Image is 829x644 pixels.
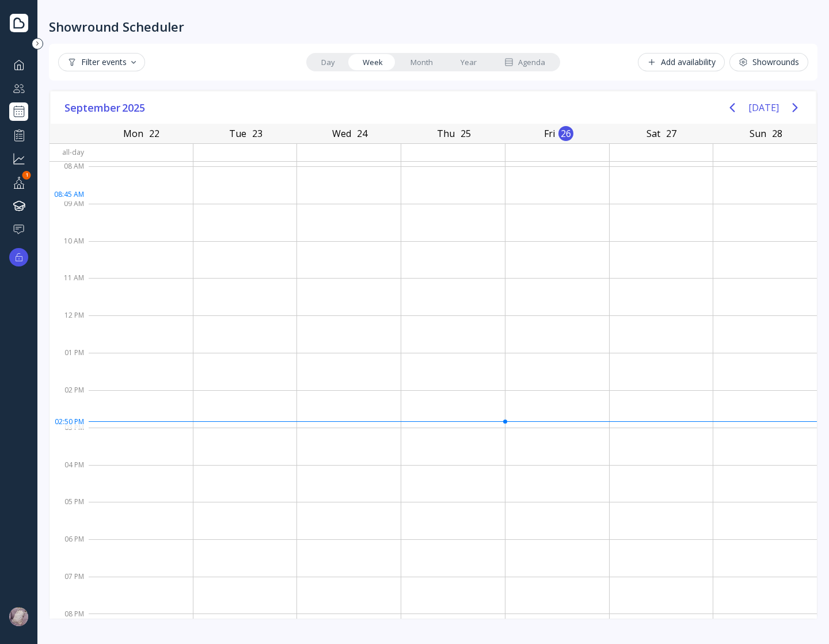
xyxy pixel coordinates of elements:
[729,53,808,71] button: Showrounds
[60,99,151,116] button: September2025
[307,54,349,70] a: Day
[50,458,89,496] div: 04 PM
[50,308,89,346] div: 12 PM
[349,54,397,70] a: Week
[50,607,89,621] div: 08 PM
[458,126,473,141] div: 25
[664,126,679,141] div: 27
[721,96,744,119] button: Previous page
[50,159,89,197] div: 08 AM
[504,57,545,68] div: Agenda
[50,197,89,234] div: 09 AM
[643,125,664,142] div: Sat
[120,125,147,142] div: Mon
[9,102,28,121] a: Showrounds Scheduler
[67,58,136,67] div: Filter events
[64,99,122,116] span: September
[638,53,725,71] button: Add availability
[397,54,447,70] a: Month
[447,54,490,70] a: Year
[433,125,458,142] div: Thu
[9,196,28,215] a: Knowledge hub
[122,99,147,116] span: 2025
[9,125,28,144] a: Performance
[355,126,370,141] div: 24
[226,125,250,142] div: Tue
[9,149,28,168] a: Grow your business
[49,18,184,35] div: Showround Scheduler
[9,248,28,266] button: Upgrade options
[50,532,89,570] div: 06 PM
[50,495,89,532] div: 05 PM
[9,173,28,192] div: Your profile
[50,570,89,607] div: 07 PM
[9,173,28,192] a: Your profile1
[50,346,89,383] div: 01 PM
[558,126,573,141] div: 26
[50,383,89,421] div: 02 PM
[250,126,265,141] div: 23
[647,58,716,67] div: Add availability
[50,271,89,308] div: 11 AM
[9,79,28,98] a: Couples manager
[770,126,785,141] div: 28
[541,125,558,142] div: Fri
[748,97,779,118] button: [DATE]
[22,171,31,180] div: 1
[746,125,770,142] div: Sun
[329,125,355,142] div: Wed
[9,55,28,74] a: Dashboard
[784,96,807,119] button: Next page
[771,589,829,644] iframe: Chat Widget
[9,220,28,239] a: Help & support
[50,144,89,161] div: All-day
[58,53,145,71] button: Filter events
[739,58,799,67] div: Showrounds
[147,126,162,141] div: 22
[50,234,89,272] div: 10 AM
[50,421,89,458] div: 03 PM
